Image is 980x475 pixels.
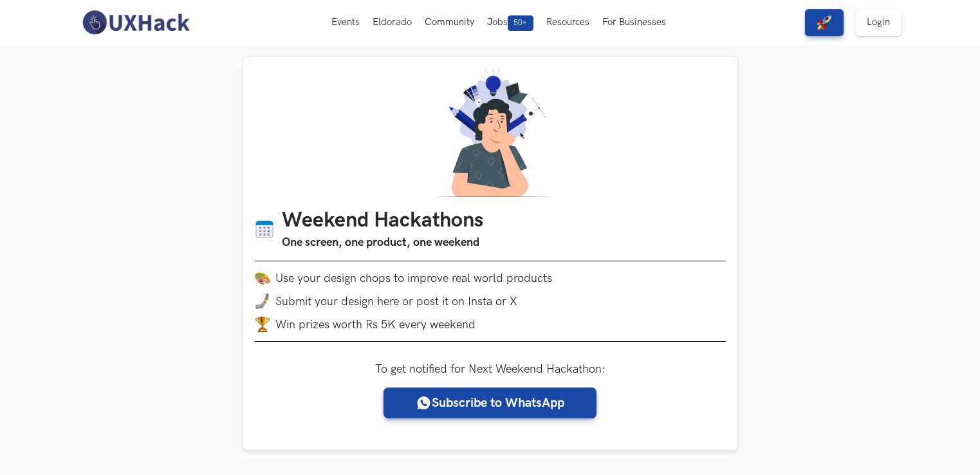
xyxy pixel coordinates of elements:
a: Subscribe to WhatsApp [384,387,596,418]
img: A designer thinking [429,68,552,197]
li: Win prizes worth Rs 5K every weekend [255,317,726,332]
a: Login [855,9,901,36]
li: Use your design chops to improve real world products [255,270,726,286]
img: mobile-in-hand.png [255,293,270,309]
img: Calendar icon [255,219,274,239]
h3: One screen, one product, one weekend [282,234,483,252]
span: Submit your design here or post it on Insta or X [275,295,517,308]
h1: Weekend Hackathons [282,209,483,234]
img: rocket [817,15,832,30]
span: 50+ [508,15,533,31]
img: UXHack-logo.png [79,9,193,36]
label: To get notified for Next Weekend Hackathon: [375,362,606,376]
img: palette.png [255,270,270,286]
img: trophy.png [255,317,270,332]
